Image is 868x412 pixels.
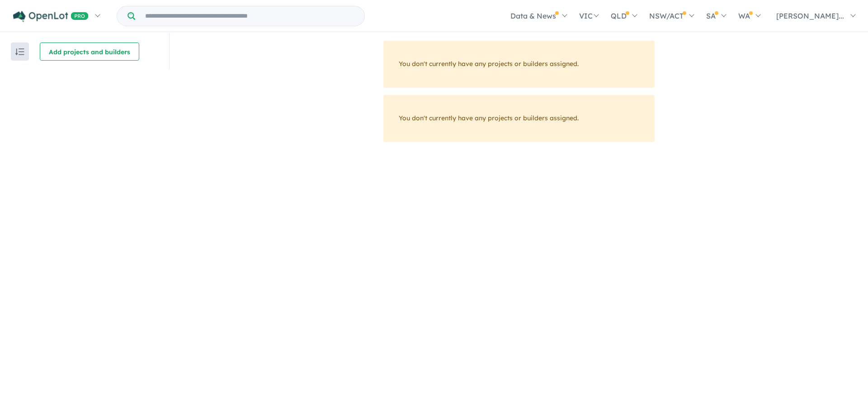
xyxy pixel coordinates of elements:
div: You don't currently have any projects or builders assigned. [383,41,655,88]
img: sort.svg [15,48,24,55]
input: Try estate name, suburb, builder or developer [137,6,363,26]
button: Add projects and builders [40,43,139,61]
img: Openlot PRO Logo White [13,11,89,22]
span: [PERSON_NAME]... [776,11,844,20]
div: You don't currently have any projects or builders assigned. [383,95,655,142]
